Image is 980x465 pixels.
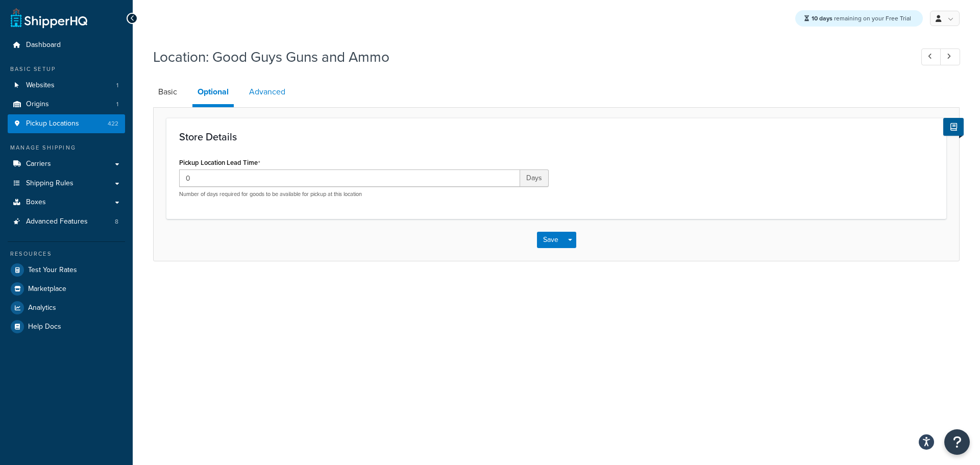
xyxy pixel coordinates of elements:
[537,232,565,248] button: Save
[115,217,118,226] span: 8
[8,36,125,55] a: Dashboard
[8,250,125,258] div: Resources
[179,159,260,167] label: Pickup Location Lead Time
[8,95,125,114] li: Origins
[8,299,125,317] a: Analytics
[26,217,88,226] span: Advanced Features
[8,280,125,298] a: Marketplace
[26,41,61,50] span: Dashboard
[8,95,125,114] a: Origins1
[8,174,125,193] a: Shipping Rules
[28,266,77,275] span: Test Your Rates
[8,76,125,95] li: Websites
[8,76,125,95] a: Websites1
[943,118,964,136] button: Show Help Docs
[26,100,49,109] span: Origins
[520,169,549,187] span: Days
[28,323,61,331] span: Help Docs
[26,119,79,128] span: Pickup Locations
[26,198,46,207] span: Boxes
[179,131,934,142] h3: Store Details
[8,193,125,212] a: Boxes
[153,47,902,67] h1: Location: Good Guys Guns and Ammo
[944,429,970,455] button: Open Resource Center
[116,81,118,90] span: 1
[940,48,960,65] a: Next Record
[244,80,290,104] a: Advanced
[8,114,125,133] li: Pickup Locations
[26,81,55,90] span: Websites
[8,143,125,152] div: Manage Shipping
[179,190,549,198] p: Number of days required for goods to be available for pickup at this location
[812,14,832,23] strong: 10 days
[108,119,118,128] span: 422
[26,179,73,188] span: Shipping Rules
[812,14,911,23] span: remaining on your Free Trial
[8,65,125,74] div: Basic Setup
[8,317,125,336] a: Help Docs
[116,100,118,109] span: 1
[192,80,234,107] a: Optional
[8,212,125,231] li: Advanced Features
[28,285,66,293] span: Marketplace
[8,155,125,174] a: Carriers
[921,48,941,65] a: Previous Record
[8,212,125,231] a: Advanced Features8
[28,304,56,312] span: Analytics
[8,261,125,279] a: Test Your Rates
[8,114,125,133] a: Pickup Locations422
[153,80,182,104] a: Basic
[26,160,51,168] span: Carriers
